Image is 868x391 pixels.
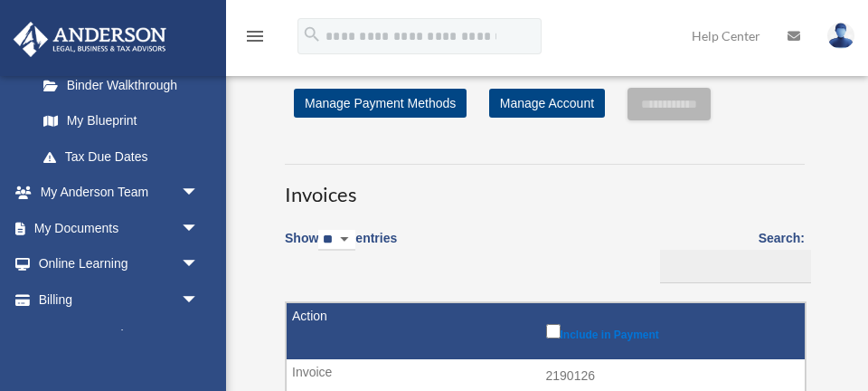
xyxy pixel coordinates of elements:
a: Manage Account [489,89,605,118]
span: arrow_drop_down [181,175,217,212]
span: arrow_drop_down [181,281,217,319]
label: Search: [654,227,805,283]
a: Online Learningarrow_drop_down [13,246,226,282]
select: Showentries [318,230,355,251]
img: User Pic [827,23,854,49]
a: My Anderson Teamarrow_drop_down [13,175,226,211]
a: Tax Due Dates [25,138,226,175]
h3: Invoices [285,164,805,209]
i: search [302,24,322,44]
label: Include in Payment [546,320,797,341]
span: arrow_drop_down [181,210,217,247]
a: My Blueprint [25,103,226,139]
span: $ [53,325,62,348]
i: menu [244,25,266,47]
a: Manage Payment Methods [294,89,467,118]
a: Billingarrow_drop_down [13,281,217,318]
a: menu [244,32,266,47]
input: Search: [660,250,811,284]
label: Show entries [285,227,397,269]
input: Include in Payment [546,324,561,339]
a: Binder Walkthrough [25,67,226,103]
a: $Open Invoices [25,318,208,355]
span: arrow_drop_down [181,246,217,283]
img: Anderson Advisors Platinum Portal [8,22,172,57]
a: My Documentsarrow_drop_down [13,210,226,246]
